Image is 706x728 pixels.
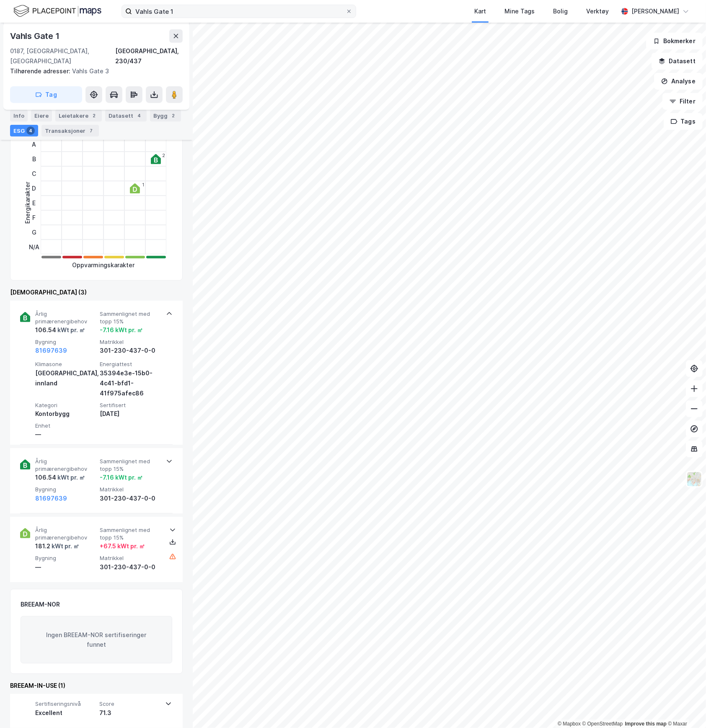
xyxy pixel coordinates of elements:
[29,225,39,240] div: G
[35,562,96,572] div: —
[646,33,703,49] button: Bokmerker
[35,458,96,472] span: Årlig primærenergibehov
[115,46,183,66] div: [GEOGRAPHIC_DATA], 230/437
[150,110,181,121] div: Bygg
[582,721,623,727] a: OpenStreetMap
[72,260,135,270] div: Oppvarmingskarakter
[100,486,161,493] span: Matrikkel
[35,368,96,388] div: [GEOGRAPHIC_DATA], innland
[652,53,703,70] button: Datasett
[100,402,161,409] span: Sertifisert
[10,86,82,103] button: Tag
[35,429,96,439] div: —
[100,472,143,483] div: -7.16 kWt pr. ㎡
[654,73,703,90] button: Analyse
[664,688,706,728] iframe: Chat Widget
[586,6,609,16] div: Verktøy
[10,46,115,66] div: 0187, [GEOGRAPHIC_DATA], [GEOGRAPHIC_DATA]
[21,599,60,609] div: BREEAM-NOR
[35,708,96,718] div: Excellent
[50,541,79,551] div: kWt pr. ㎡
[100,409,161,419] div: [DATE]
[13,4,101,18] img: logo.f888ab2527a4732fd821a326f86c7f29.svg
[35,527,96,541] span: Årlig primærenergibehov
[90,111,98,120] div: 2
[35,555,96,562] span: Bygning
[474,6,486,16] div: Kart
[142,182,144,187] div: 1
[35,493,67,503] button: 81697639
[162,153,165,158] div: 2
[100,325,143,335] div: -7.16 kWt pr. ㎡
[35,486,96,493] span: Bygning
[132,5,346,18] input: Søk på adresse, matrikkel, gårdeiere, leietakere eller personer
[29,137,39,152] div: A
[662,93,703,110] button: Filter
[35,325,85,335] div: 106.54
[41,125,99,137] div: Transaksjoner
[100,555,161,562] span: Matrikkel
[664,688,706,728] div: Kontrollprogram for chat
[504,6,535,16] div: Mine Tags
[29,166,39,181] div: C
[100,346,161,356] div: 301-230-437-0-0
[56,325,85,335] div: kWt pr. ㎡
[10,287,183,297] div: [DEMOGRAPHIC_DATA] (3)
[631,6,679,16] div: [PERSON_NAME]
[558,721,581,727] a: Mapbox
[10,110,28,121] div: Info
[100,493,161,503] div: 301-230-437-0-0
[100,562,161,572] div: 301-230-437-0-0
[10,125,38,137] div: ESG
[21,616,172,664] div: Ingen BREEAM-NOR sertifiseringer funnet
[100,338,161,346] span: Matrikkel
[135,111,143,120] div: 4
[35,472,85,483] div: 106.54
[35,409,96,419] div: Kontorbygg
[35,402,96,409] span: Kategori
[100,310,161,325] span: Sammenlignet med topp 15%
[100,527,161,541] span: Sammenlignet med topp 15%
[87,126,96,135] div: 7
[105,110,147,121] div: Datasett
[26,126,35,135] div: 4
[35,361,96,368] span: Klimasone
[35,541,79,551] div: 181.2
[23,182,33,224] div: Energikarakter
[99,708,160,718] div: 71.3
[10,67,72,75] span: Tilhørende adresser:
[31,110,52,121] div: Eiere
[100,361,161,368] span: Energiattest
[100,368,161,398] div: 35394e3e-15b0-4c41-bfd1-41f975afec86
[10,681,183,691] div: BREEAM-IN-USE (1)
[56,472,85,483] div: kWt pr. ㎡
[35,338,96,346] span: Bygning
[35,310,96,325] span: Årlig primærenergibehov
[29,240,39,254] div: N/A
[10,29,61,43] div: Vahls Gate 1
[664,113,703,130] button: Tags
[686,471,702,487] img: Z
[169,111,178,120] div: 2
[29,152,39,166] div: B
[625,721,667,727] a: Improve this map
[10,66,176,76] div: Vahls Gate 3
[100,541,145,551] div: + 67.5 kWt pr. ㎡
[29,196,39,210] div: E
[35,346,67,356] button: 81697639
[99,700,160,707] span: Score
[29,181,39,196] div: D
[553,6,568,16] div: Bolig
[100,458,161,472] span: Sammenlignet med topp 15%
[29,210,39,225] div: F
[35,700,96,707] span: Sertifiseringsnivå
[55,110,102,121] div: Leietakere
[35,422,96,429] span: Enhet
